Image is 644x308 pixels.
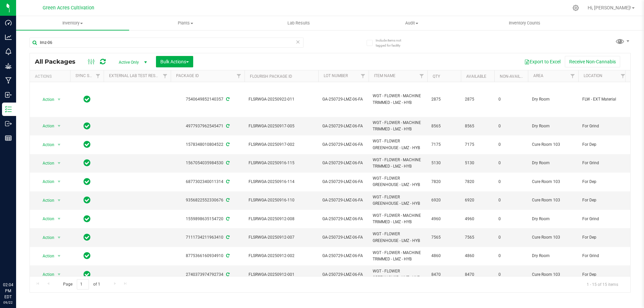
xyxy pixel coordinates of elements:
span: GA-250729-LMZ-06-FA [322,234,365,241]
input: 1 [77,279,89,290]
span: Dry Room [532,96,574,103]
span: WGT - FLOWER - MACHINE TRIMMED - LMZ - HYB [373,212,423,225]
span: Hi, [PERSON_NAME]! [588,5,631,10]
span: Dry Room [532,160,574,166]
a: Filter [618,70,629,82]
inline-svg: Grow [5,63,12,69]
button: Receive Non-Cannabis [565,56,620,67]
span: FLSRWGA-20250916-114 [249,179,314,185]
span: 0 [498,96,524,103]
iframe: Resource center unread badge [20,253,28,261]
button: Export to Excel [520,56,565,67]
iframe: Resource center [7,254,27,274]
span: For Dep [582,179,625,185]
input: Search Package ID, Item Name, SKU, Lot or Part Number... [30,38,304,48]
span: Dry Room [532,216,574,222]
a: Flourish Package ID [250,74,292,79]
span: 0 [498,197,524,203]
span: GA-250729-LMZ-06-FA [322,197,365,203]
span: Sync from Compliance System [225,142,229,147]
div: 9356822552330676 [170,197,246,203]
span: Action [37,159,55,168]
span: Lab Results [278,20,319,26]
span: In Sync [84,121,91,131]
span: select [55,270,63,279]
span: 4960 [431,216,457,222]
span: Audit [356,20,468,26]
span: Action [37,233,55,242]
span: 6920 [431,197,457,203]
span: For Dep [582,197,625,203]
inline-svg: Inbound [5,91,12,98]
span: Cure Room 103 [532,234,574,241]
span: In Sync [84,270,91,279]
span: Plants [129,20,242,26]
a: External Lab Test Result [109,73,162,78]
span: In Sync [84,251,91,260]
span: WGT - FLOWER - MACHINE TRIMMED - LMZ - HYB [373,120,423,132]
span: Cure Room 103 [532,141,574,148]
inline-svg: Analytics [5,34,12,41]
span: 4860 [465,253,490,259]
span: 6920 [465,197,490,203]
inline-svg: Manufacturing [5,77,12,84]
span: FLSRWGA-20250916-110 [249,197,314,203]
span: Action [37,196,55,205]
span: WGT - FLOWER - MACHINE TRIMMED - LMZ - HYB [373,93,423,106]
span: Action [37,140,55,149]
span: 4860 [431,253,457,259]
a: Filter [160,70,171,82]
span: 2875 [465,96,490,103]
inline-svg: Monitoring [5,48,12,55]
span: For Grind [582,253,625,259]
span: Green Acres Cultivation [43,5,94,11]
a: Inventory [16,16,129,30]
span: Action [37,95,55,104]
span: 8565 [431,123,457,129]
span: Sync from Compliance System [225,272,229,277]
span: WGT - FLOWER GREENHOUSE - LMZ - HYB [373,194,423,207]
span: 4960 [465,216,490,222]
span: select [55,95,63,104]
a: Lab Results [242,16,355,30]
span: FLSRWGA-20250912-002 [249,253,314,259]
span: Action [37,270,55,279]
span: WGT - FLOWER - MACHINE TRIMMED - LMZ - HYB [373,157,423,170]
span: select [55,233,63,242]
span: FLSRWGA-20250917-005 [249,123,314,129]
div: Actions [35,74,67,79]
span: FLSRWGA-20250922-011 [249,96,314,103]
span: WGT - FLOWER GREENHOUSE - LMZ - HYB [373,268,423,281]
span: 7820 [431,179,457,185]
span: select [55,196,63,205]
span: In Sync [84,177,91,186]
span: 8470 [431,271,457,278]
inline-svg: Outbound [5,120,12,127]
a: Filter [233,70,245,82]
span: WGT - FLOWER GREENHOUSE - LMZ - HYB [373,138,423,151]
span: Sync from Compliance System [225,253,229,258]
span: 7820 [465,179,490,185]
span: For Grind [582,123,625,129]
span: GA-250729-LMZ-06-FA [322,141,365,148]
span: select [55,140,63,149]
span: In Sync [84,158,91,168]
inline-svg: Inventory [5,106,12,113]
span: In Sync [84,195,91,205]
span: Sync from Compliance System [225,124,229,128]
div: 4977937962545471 [170,123,246,129]
span: For Dep [582,234,625,241]
span: GA-250729-LMZ-06-FA [322,271,365,278]
span: WGT - FLOWER GREENHOUSE - LMZ - HYB [373,175,423,188]
span: For Grind [582,216,625,222]
span: 0 [498,179,524,185]
span: Action [37,177,55,186]
span: Inventory Counts [500,20,549,26]
span: Dry Room [532,253,574,259]
span: Clear [296,38,300,46]
a: Inventory Counts [468,16,581,30]
span: GA-250729-LMZ-06-FA [322,160,365,166]
span: FLSRWGA-20250912-007 [249,234,314,241]
a: Filter [567,70,578,82]
span: For Grind [582,160,625,166]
